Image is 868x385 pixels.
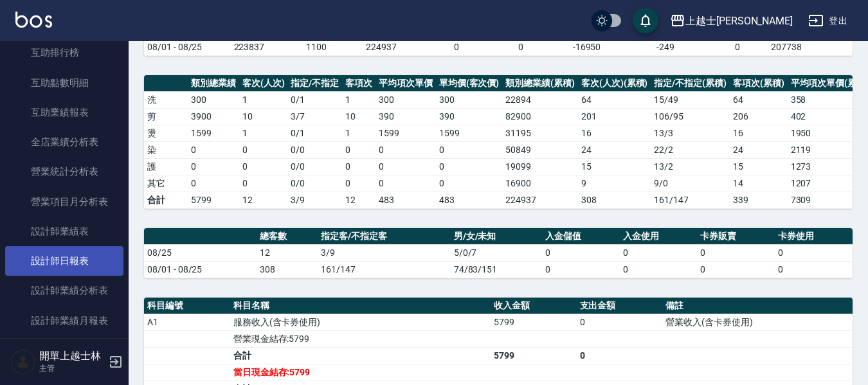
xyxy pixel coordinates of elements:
[230,364,491,381] td: 當日現金結存:5799
[665,8,798,34] button: 上越士[PERSON_NAME]
[5,336,123,365] a: 設計師排行榜
[730,75,788,92] th: 客項次(累積)
[633,8,658,33] button: save
[651,141,730,158] td: 22 / 2
[144,108,188,125] td: 剪
[578,175,651,192] td: 9
[542,244,620,261] td: 0
[620,261,698,278] td: 0
[188,175,239,192] td: 0
[436,158,503,175] td: 0
[578,192,651,208] td: 308
[239,141,288,158] td: 0
[577,298,663,314] th: 支出金額
[451,261,542,278] td: 74/83/151
[730,125,788,141] td: 16
[697,244,775,261] td: 0
[578,158,651,175] td: 15
[144,91,188,108] td: 洗
[375,75,436,92] th: 平均項次單價
[375,175,436,192] td: 0
[436,125,503,141] td: 1599
[542,228,620,245] th: 入金儲值
[342,175,375,192] td: 0
[502,91,578,108] td: 22894
[230,347,491,364] td: 合計
[491,314,577,330] td: 5799
[342,141,375,158] td: 0
[436,91,503,108] td: 300
[287,192,342,208] td: 3/9
[39,363,105,374] p: 主管
[5,246,123,276] a: 設計師日報表
[662,298,853,314] th: 備註
[318,228,451,245] th: 指定客/不指定客
[685,13,793,29] div: 上越士[PERSON_NAME]
[651,125,730,141] td: 13 / 3
[144,39,231,55] td: 08/01 - 08/25
[342,91,375,108] td: 1
[375,108,436,125] td: 390
[662,314,853,330] td: 營業收入(含卡券使用)
[257,261,318,278] td: 308
[775,228,853,245] th: 卡券使用
[188,125,239,141] td: 1599
[375,192,436,208] td: 483
[491,39,550,55] td: 0
[422,39,491,55] td: 0
[239,75,288,92] th: 客次(人次)
[651,108,730,125] td: 106 / 95
[730,141,788,158] td: 24
[730,158,788,175] td: 15
[239,91,288,108] td: 1
[144,192,188,208] td: 合計
[342,192,375,208] td: 12
[5,306,123,336] a: 設計師業績月報表
[342,158,375,175] td: 0
[502,158,578,175] td: 19099
[651,158,730,175] td: 13 / 2
[5,68,123,98] a: 互助點數明細
[436,192,503,208] td: 483
[318,244,451,261] td: 3/9
[287,141,342,158] td: 0 / 0
[5,157,123,186] a: 營業統計分析表
[620,244,698,261] td: 0
[502,141,578,158] td: 50849
[287,175,342,192] td: 0 / 0
[550,39,623,55] td: -16950
[375,125,436,141] td: 1599
[803,9,853,33] button: 登出
[578,125,651,141] td: 16
[230,330,491,347] td: 營業現金結存:5799
[502,125,578,141] td: 31195
[5,276,123,305] a: 設計師業績分析表
[287,125,342,141] td: 0 / 1
[230,298,491,314] th: 科目名稱
[730,91,788,108] td: 64
[239,108,288,125] td: 10
[775,244,853,261] td: 0
[363,39,422,55] td: 224937
[730,108,788,125] td: 206
[436,75,503,92] th: 單均價(客次價)
[342,108,375,125] td: 10
[5,127,123,157] a: 全店業績分析表
[231,39,303,55] td: 223837
[577,347,663,364] td: 0
[623,39,708,55] td: -249
[144,175,188,192] td: 其它
[287,158,342,175] td: 0 / 0
[620,228,698,245] th: 入金使用
[188,141,239,158] td: 0
[239,125,288,141] td: 1
[5,98,123,127] a: 互助業績報表
[144,158,188,175] td: 護
[578,75,651,92] th: 客次(人次)(累積)
[287,108,342,125] td: 3 / 7
[144,228,853,278] table: a dense table
[375,91,436,108] td: 300
[502,175,578,192] td: 16900
[491,298,577,314] th: 收入金額
[708,39,768,55] td: 0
